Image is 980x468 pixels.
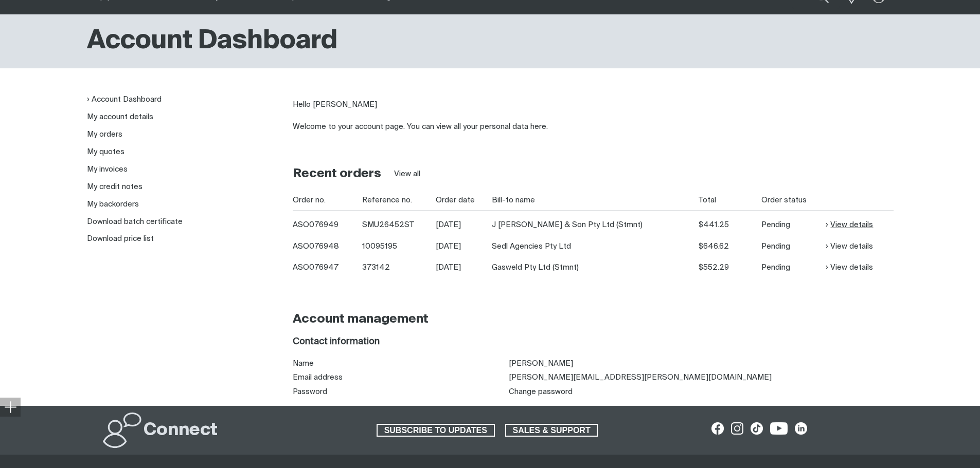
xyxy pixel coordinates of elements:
[4,401,16,413] img: hide socials
[293,357,509,371] th: Name
[492,236,699,257] td: Sedl Agencies Pty Ltd
[87,165,128,173] a: My invoices
[761,211,826,236] td: Pending
[87,130,122,138] a: My orders
[362,236,436,257] td: 10095195
[87,235,154,242] a: Download price list
[293,211,362,236] th: ASO076949
[87,218,183,226] a: Download batch certificate
[436,211,492,236] td: [DATE]
[87,148,124,156] a: My quotes
[699,264,729,271] span: $552.29
[492,257,699,278] td: Gasweld Pty Ltd (Stmnt)
[492,190,699,211] th: Bill-to name
[699,242,729,250] span: $646.62
[699,221,729,229] span: $441.25
[509,370,894,385] td: [PERSON_NAME][EMAIL_ADDRESS][PERSON_NAME][DOMAIN_NAME]
[509,357,894,371] td: [PERSON_NAME]
[293,311,894,327] h2: Account management
[293,236,362,257] th: ASO076948
[761,257,826,278] td: Pending
[144,419,218,442] h2: Connect
[87,183,142,191] a: My credit notes
[87,95,162,104] a: Account Dashboard
[505,424,598,437] a: SALES & SUPPORT
[509,388,573,396] a: Change password
[362,257,436,278] td: 373142
[293,257,362,278] th: ASO076947
[506,424,597,437] span: SALES & SUPPORT
[436,190,492,211] th: Order date
[377,424,495,437] a: SUBSCRIBE TO UPDATES
[293,370,509,385] th: Email address
[394,169,420,180] a: View all orders
[378,424,494,437] span: SUBSCRIBE TO UPDATES
[293,190,362,211] th: Order no.
[293,166,381,182] h2: Recent orders
[436,257,492,278] td: [DATE]
[826,261,873,273] a: View details of Order ASO076947
[492,211,699,236] td: J [PERSON_NAME] & Son Pty Ltd (Stmnt)
[293,121,894,133] div: Welcome to your account page. You can view all your personal data here.
[826,219,873,231] a: View details of Order ASO076949
[293,337,380,346] span: Contact information
[87,25,337,58] h1: Account Dashboard
[87,113,153,121] a: My account details
[87,200,139,208] a: My backorders
[436,236,492,257] td: [DATE]
[293,99,894,111] p: Hello [PERSON_NAME]
[362,211,436,236] td: SMU26452ST
[761,190,826,211] th: Order status
[699,190,761,211] th: Total
[761,236,826,257] td: Pending
[826,240,873,252] a: View details of Order ASO076948
[293,385,509,399] th: Password
[362,190,436,211] th: Reference no.
[87,91,276,248] nav: My account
